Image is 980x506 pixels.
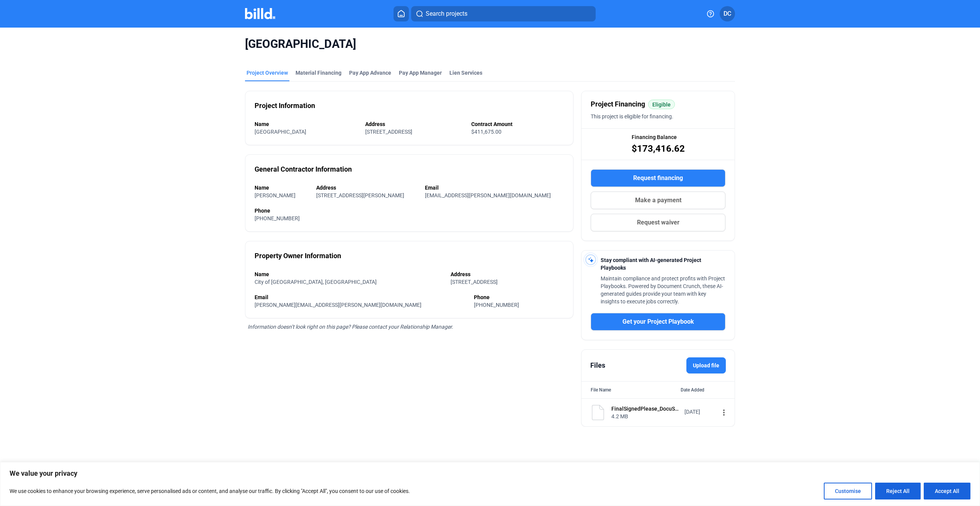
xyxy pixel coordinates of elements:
button: Reject All [875,483,921,499]
div: Address [365,120,464,128]
button: Accept All [924,483,970,499]
div: 4.2 MB [611,413,679,420]
button: Request waiver [591,214,725,231]
button: Request financing [591,169,725,187]
div: [DATE] [684,408,715,416]
span: [PERSON_NAME][EMAIL_ADDRESS][PERSON_NAME][DOMAIN_NAME] [255,302,421,308]
div: Phone [474,293,564,301]
span: [PHONE_NUMBER] [474,302,519,308]
div: Name [255,184,309,192]
mat-icon: more_vert [719,408,728,417]
span: This project is eligible for financing. [591,113,673,120]
div: Address [316,184,417,192]
div: Files [590,360,605,371]
span: Request financing [633,174,683,183]
span: Maintain compliance and protect profits with Project Playbooks. Powered by Document Crunch, these... [601,275,725,305]
span: [PHONE_NUMBER] [255,215,300,221]
div: Material Financing [296,69,341,77]
span: [EMAIL_ADDRESS][PERSON_NAME][DOMAIN_NAME] [425,192,551,198]
label: Upload file [686,357,726,373]
div: Email [425,184,564,192]
button: Make a payment [591,192,725,209]
button: Get your Project Playbook [591,313,725,331]
button: Search projects [411,6,596,21]
span: DC [724,9,731,18]
span: Make a payment [635,196,681,205]
span: Get your Project Playbook [622,317,694,326]
div: Address [451,270,564,278]
div: Date Added [681,386,725,394]
div: FinalSignedPlease_DocuSign_24012_Ramsay_Park_Alpha__.pdf [611,405,679,413]
div: Contract Amount [471,120,564,128]
div: General Contractor Information [255,164,352,175]
button: Customise [824,483,872,499]
div: File Name [591,386,611,394]
div: Pay App Advance [349,69,391,77]
span: [STREET_ADDRESS] [365,129,412,135]
span: Financing Balance [632,133,677,141]
div: Lien Services [449,69,482,77]
div: Property Owner Information [255,251,341,261]
span: [STREET_ADDRESS][PERSON_NAME] [316,192,404,198]
span: [STREET_ADDRESS] [451,279,498,285]
span: $173,416.62 [632,142,685,155]
button: DC [720,6,735,21]
span: Information doesn’t look right on this page? Please contact your Relationship Manager. [248,324,453,330]
span: Stay compliant with AI-generated Project Playbooks [601,257,701,271]
mat-chip: Eligible [648,100,675,109]
span: $411,675.00 [471,129,501,135]
span: Search projects [426,9,467,18]
span: Request waiver [637,218,679,227]
span: [GEOGRAPHIC_DATA] [245,37,735,51]
span: [PERSON_NAME] [255,192,296,198]
div: Project Overview [247,69,288,77]
div: Phone [255,207,564,215]
p: We use cookies to enhance your browsing experience, serve personalised ads or content, and analys... [10,486,410,496]
div: Project Information [255,100,315,111]
div: Name [255,270,443,278]
img: document [590,405,606,420]
span: Pay App Manager [399,69,442,77]
p: We value your privacy [10,469,970,478]
span: City of [GEOGRAPHIC_DATA], [GEOGRAPHIC_DATA] [255,279,377,285]
img: Billd Company Logo [245,8,275,19]
span: Project Financing [591,99,645,110]
div: Email [255,293,466,301]
div: Name [255,120,358,128]
span: [GEOGRAPHIC_DATA] [255,129,306,135]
